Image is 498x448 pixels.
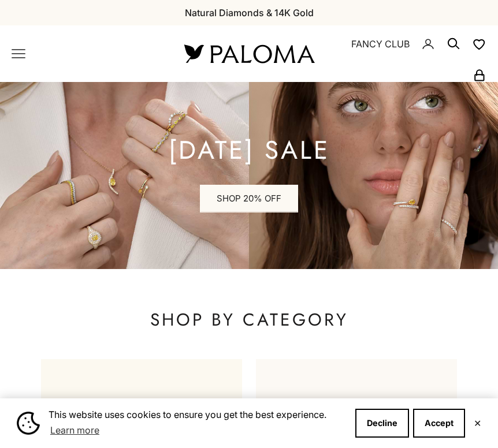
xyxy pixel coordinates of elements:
[49,421,101,439] a: Learn more
[355,409,409,438] button: Decline
[185,5,314,20] p: Natural Diamonds & 14K Gold
[341,25,486,82] nav: Secondary navigation
[413,409,465,438] button: Accept
[49,408,346,439] span: This website uses cookies to ensure you get the best experience.
[12,47,157,61] nav: Primary navigation
[17,412,40,435] img: Cookie banner
[169,139,330,162] p: [DATE] sale
[41,308,456,331] p: SHOP BY CATEGORY
[474,420,481,427] button: Close
[200,185,298,212] a: SHOP 20% OFF
[351,36,410,51] a: FANCY CLUB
